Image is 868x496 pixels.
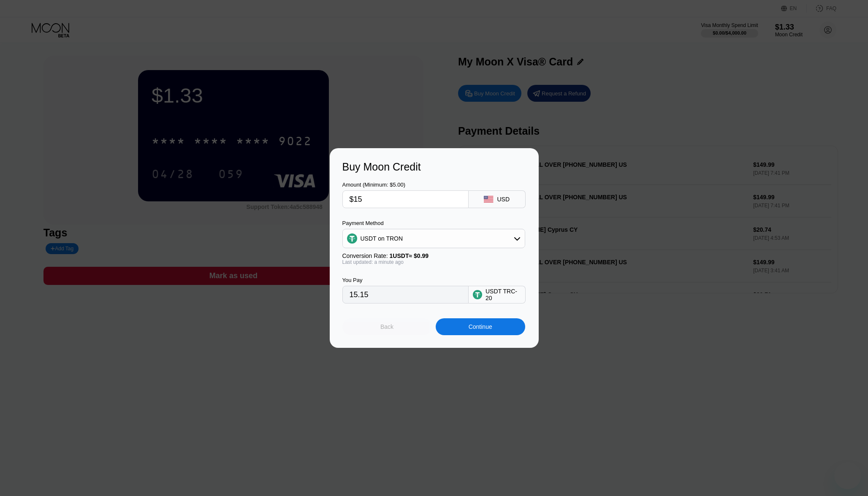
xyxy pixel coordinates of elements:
[342,318,432,335] div: Back
[342,220,525,226] div: Payment Method
[350,191,461,208] input: $0.00
[380,323,393,330] div: Back
[390,252,429,259] span: 1 USDT ≈ $0.99
[342,259,525,265] div: Last updated: a minute ago
[342,182,469,188] div: Amount (Minimum: $5.00)
[361,235,403,242] div: USDT on TRON
[834,462,861,489] iframe: Кнопка запуска окна обмена сообщениями
[343,230,525,247] div: USDT on TRON
[342,252,525,259] div: Conversion Rate:
[342,161,526,173] div: Buy Moon Credit
[497,196,510,203] div: USD
[436,318,525,335] div: Continue
[486,288,521,301] div: USDT TRC-20
[469,323,492,330] div: Continue
[342,277,469,283] div: You Pay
